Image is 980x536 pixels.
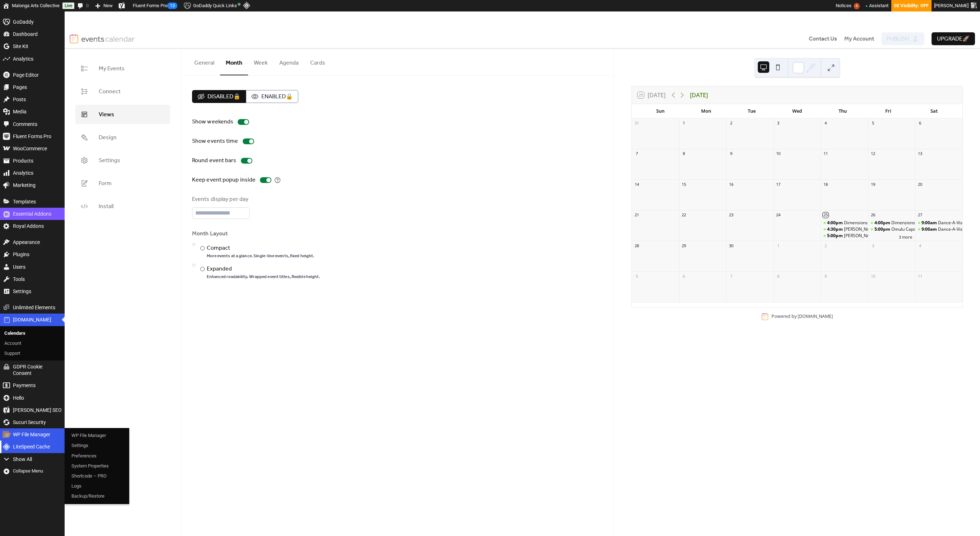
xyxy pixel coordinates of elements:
[66,481,129,491] a: Logs
[75,82,170,101] a: Connect
[729,104,774,118] div: Tue
[937,35,970,43] span: Upgrade 🚀
[823,121,828,126] div: 4
[874,226,891,232] span: 5:00pm
[66,441,129,451] a: Settings
[774,104,820,118] div: Wed
[75,174,170,193] a: Form
[207,274,320,280] div: Enhanced readability. Wrapped event titles, flexible height.
[917,182,923,187] div: 20
[99,133,117,142] span: Design
[921,220,938,226] span: 9:00am
[868,220,915,226] div: Dimensions Dance
[728,182,734,187] div: 16
[99,88,121,96] span: Connect
[821,220,868,226] div: Dimensions Dance
[776,151,781,156] div: 10
[207,253,314,259] div: More events at a glance. Single-line events, fixed height.
[66,451,129,461] a: Preferences
[638,104,683,118] div: Sun
[66,431,129,441] a: WP File Manager
[827,220,844,226] span: 4:00pm
[728,243,734,248] div: 30
[207,265,319,273] div: Expanded
[932,32,975,45] button: Upgrade🚀
[821,226,868,232] div: Carla Service
[874,220,891,226] span: 4:00pm
[192,264,196,267] input: ​ExpandedEnhanced readability. Wrapped event titles, flexible height.
[823,151,828,156] div: 11
[917,273,923,279] div: 11
[99,156,120,165] span: Settings
[844,34,874,43] a: My Account
[809,35,837,43] span: Contact Us
[681,212,687,218] div: 22
[634,212,639,218] div: 21
[634,151,639,156] div: 7
[776,243,781,248] div: 1
[681,151,687,156] div: 8
[192,118,233,126] div: Show weekends
[75,151,170,170] a: Settings
[870,182,876,187] div: 19
[681,121,687,126] div: 1
[99,202,113,211] span: Install
[915,226,962,232] div: Dance-A-Vision
[915,220,962,226] div: Dance-A-Vision
[776,121,781,126] div: 3
[192,176,256,184] div: Keep event popup inside
[728,212,734,218] div: 23
[870,121,876,126] div: 5
[634,273,639,279] div: 5
[75,197,170,216] a: Install
[75,128,170,147] a: Design
[844,233,878,239] div: [PERSON_NAME]
[66,471,129,481] a: Shortcode – PRO
[681,182,687,187] div: 15
[207,244,313,253] div: Compact
[192,230,602,238] div: Month Layout
[844,220,882,226] div: Dimensions Dance
[220,48,248,75] button: Month
[192,243,196,246] input: ​CompactMore events at a glance. Single-line events, fixed height.
[798,313,833,319] a: [DOMAIN_NAME]
[634,121,639,126] div: 31
[192,195,248,204] div: Events display per day
[66,491,129,501] a: Backup/Restore
[870,151,876,156] div: 12
[75,105,170,124] a: Views
[917,121,923,126] div: 6
[823,182,828,187] div: 18
[99,65,125,73] span: My Events
[911,104,957,118] div: Sat
[870,212,876,218] div: 26
[776,273,781,279] div: 8
[681,273,687,279] div: 6
[690,91,708,99] div: [DATE]
[634,243,639,248] div: 28
[728,121,734,126] div: 2
[70,34,78,43] img: logo
[827,233,844,239] span: 5:00pm
[771,313,833,320] div: Powered by
[823,243,828,248] div: 2
[776,182,781,187] div: 17
[99,111,114,119] span: Views
[868,226,915,232] div: Omulu Capoeira
[728,151,734,156] div: 9
[870,273,876,279] div: 10
[827,226,844,232] span: 4:30pm
[188,48,220,75] button: General
[683,104,729,118] div: Mon
[921,226,938,232] span: 9:00am
[81,34,135,43] img: logotype
[66,461,129,471] a: System Properties
[891,220,929,226] div: Dimensions Dance
[75,59,170,78] a: My Events
[304,48,331,75] button: Cards
[823,273,828,279] div: 9
[896,233,915,240] button: 3 more
[844,226,878,232] div: [PERSON_NAME]
[865,104,911,118] div: Fri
